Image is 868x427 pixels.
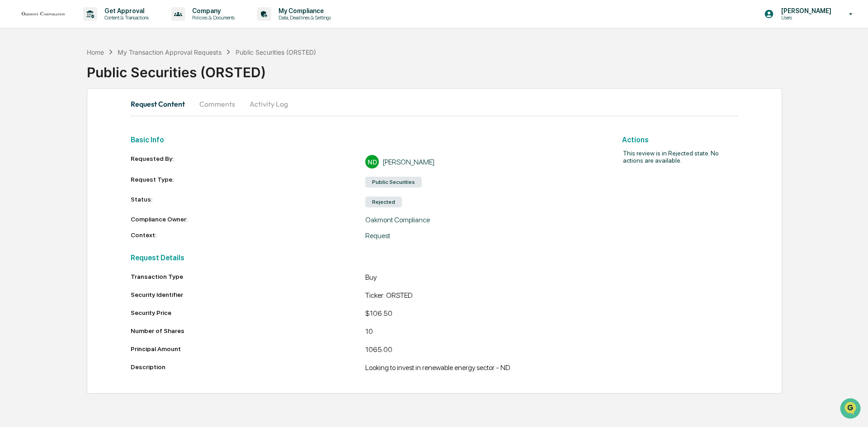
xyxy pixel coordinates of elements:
div: Status: [131,196,365,208]
div: Context: [131,231,365,240]
div: 🔎 [9,132,16,139]
div: Request [365,231,600,240]
div: Ticker: ORSTED [365,291,600,302]
div: Request Type: [131,176,365,188]
p: My Compliance [271,7,335,14]
div: Principal Amount [131,345,365,352]
p: [PERSON_NAME] [774,7,836,14]
div: Security Identifier [131,291,365,298]
p: Users [774,14,836,21]
div: 10 [365,327,600,338]
button: Comments [192,93,242,115]
a: Powered byPylon [64,153,109,160]
div: 🖐️ [9,115,16,122]
a: 🖐️Preclearance [5,110,62,127]
span: Attestations [75,114,112,123]
a: 🗄️Attestations [62,110,116,127]
div: ND [365,155,379,169]
p: Data, Deadlines & Settings [271,14,335,21]
div: Buy [365,273,600,284]
div: Public Securities [365,177,422,188]
h2: Basic Info [131,136,600,144]
div: Number of Shares [131,327,365,334]
div: secondary tabs example [131,93,738,115]
div: Security Price [131,309,365,316]
div: Rejected [365,197,402,207]
div: Public Securities (ORSTED) [87,57,868,80]
a: 🔎Data Lookup [5,127,61,144]
p: Company [185,7,239,14]
div: 1065.00 [365,345,600,356]
button: Start new chat [154,72,165,83]
div: My Transaction Approval Requests [118,48,222,56]
button: Activity Log [242,93,295,115]
button: Request Content [131,93,192,115]
h2: Request Details [131,253,600,262]
div: Description [131,363,365,371]
img: logo [22,10,65,17]
div: Public Securities (ORSTED) [236,48,316,56]
div: Transaction Type [131,273,365,280]
p: Get Approval [97,7,153,14]
p: How can we help? [9,19,165,33]
div: Oakmont Compliance [365,216,600,224]
div: We're available if you need us! [31,78,114,85]
div: 🗄️ [66,115,73,122]
div: Looking to invest in renewable energy sector - ND [365,363,600,374]
iframe: Open customer support [839,397,863,422]
div: Compliance Owner: [131,216,365,224]
h2: This review is in Rejected state. No actions are available. [600,150,738,164]
div: Start new chat [31,69,148,78]
span: Pylon [90,153,109,160]
div: $106.50 [365,309,600,320]
div: Home [87,48,104,56]
img: 1746055101610-c473b297-6a78-478c-a979-82029cc54cd1 [9,69,25,85]
div: Requested By: [131,155,365,169]
p: Content & Transactions [97,14,153,21]
p: Policies & Documents [185,14,239,21]
span: Data Lookup [18,131,57,140]
span: Preclearance [18,114,58,123]
div: [PERSON_NAME] [382,158,435,166]
h2: Actions [622,136,738,144]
